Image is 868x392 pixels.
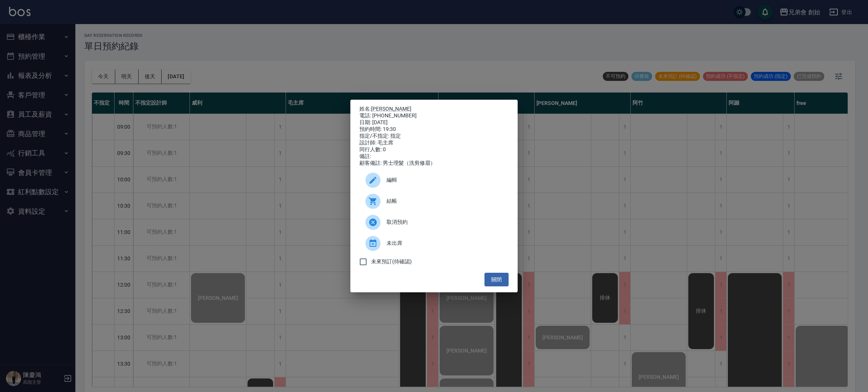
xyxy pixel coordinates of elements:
div: 顧客備註: 男士理髮（洗剪修眉） [359,160,509,167]
div: 電話: [PHONE_NUMBER] [359,112,509,119]
button: 關閉 [484,273,509,287]
span: 結帳 [387,197,503,205]
a: 結帳 [359,191,509,212]
div: 指定/不指定: 指定 [359,133,509,140]
div: 同行人數: 0 [359,146,509,153]
span: 編輯 [387,176,503,184]
a: [PERSON_NAME] [371,106,411,112]
div: 設計師: 毛主席 [359,140,509,146]
div: 編輯 [359,170,509,191]
div: 未出席 [359,233,509,254]
span: 未出席 [387,239,503,247]
div: 日期: [DATE] [359,119,509,126]
div: 取消預約 [359,212,509,233]
span: 未來預訂(待確認) [371,258,412,266]
div: 預約時間: 19:30 [359,126,509,133]
p: 姓名: [359,106,509,112]
span: 取消預約 [387,218,503,226]
div: 備註: [359,153,509,160]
